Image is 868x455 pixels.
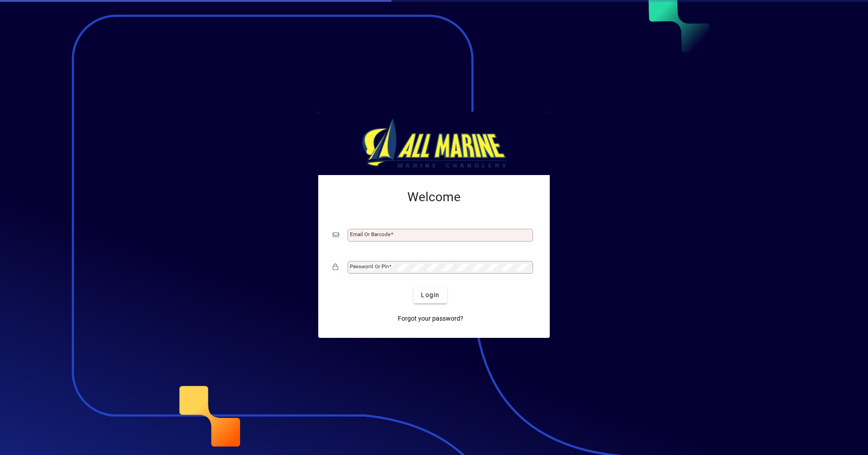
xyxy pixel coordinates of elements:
[414,287,447,303] button: Login
[350,231,391,237] mat-label: Email or Barcode
[394,311,467,327] a: Forgot your password?
[350,263,389,270] mat-label: Password or Pin
[421,290,439,300] span: Login
[333,190,535,205] h2: Welcome
[398,314,463,323] span: Forgot your password?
